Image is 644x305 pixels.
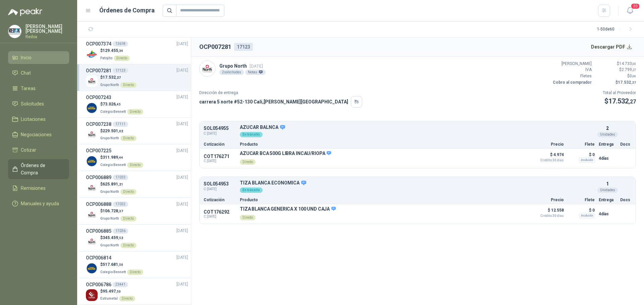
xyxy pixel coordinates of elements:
[116,76,121,79] span: ,27
[86,236,98,247] img: Company Logo
[240,159,256,165] div: Directo
[176,94,188,100] span: [DATE]
[86,94,111,101] h3: OCP007243
[103,102,121,106] span: 73.026
[118,49,123,53] span: ,34
[176,201,188,208] span: [DATE]
[127,162,143,168] div: Directo
[551,73,592,79] p: Fletes
[204,198,236,202] p: Cotización
[21,100,44,107] span: Solicitudes
[199,98,348,105] p: carrera 5 norte #52-130 Cali , [PERSON_NAME][GEOGRAPHIC_DATA]
[86,201,188,222] a: OCP00688817032[DATE] Company Logo$106.728,37Grupo NorthDirecto
[113,202,128,207] div: 17032
[86,281,188,302] a: OCP00678623441[DATE] Company Logo$95.497,50EstrumetalDirecto
[219,70,244,75] div: 2 solicitudes
[8,182,69,195] a: Remisiones
[86,289,98,301] img: Company Logo
[606,180,609,187] p: 1
[86,121,111,128] h3: OCP007238
[176,174,188,181] span: [DATE]
[86,227,111,235] h3: OCP006885
[100,181,137,187] p: $
[603,96,636,106] p: $
[86,40,111,48] h3: OCP007374
[603,90,636,96] p: Total al Proveedor
[8,82,69,95] a: Tareas
[568,151,595,159] p: $ 0
[631,3,640,9] span: 20
[21,85,36,92] span: Tareas
[596,79,636,86] p: $
[120,189,137,195] div: Directo
[8,51,69,64] a: Inicio
[176,148,188,154] span: [DATE]
[606,125,609,132] p: 2
[21,131,52,138] span: Negociaciones
[240,125,595,131] p: AZUCAR BALNCA
[176,281,188,288] span: [DATE]
[103,182,123,186] span: 625.891
[21,200,59,207] span: Manuales y ayuda
[86,227,188,248] a: OCP00688517036[DATE] Company Logo$345.459,52Grupo NorthDirecto
[620,142,632,146] p: Docs
[99,6,155,15] h1: Órdenes de Compra
[204,186,236,192] span: C: [DATE]
[127,109,143,115] div: Directo
[176,41,188,47] span: [DATE]
[114,56,130,61] div: Directo
[25,35,69,39] p: Redox
[21,184,46,192] span: Remisiones
[240,198,526,202] p: Producto
[118,156,123,159] span: ,44
[86,209,98,221] img: Company Logo
[103,289,121,294] span: 95.497
[622,67,636,72] span: 2.799
[240,180,595,186] p: TIZA BLANCA ECONOMICA
[119,296,135,301] div: Directo
[596,61,636,67] p: $
[632,62,636,66] span: ,00
[176,228,188,234] span: [DATE]
[240,215,256,220] div: Directo
[240,187,263,193] div: En tránsito
[599,154,616,162] p: 4 días
[245,70,266,75] div: Notas
[596,73,636,79] p: $
[25,24,69,33] p: [PERSON_NAME] [PERSON_NAME]
[587,40,636,54] button: Descargar PDF
[568,206,595,214] p: $ 0
[597,132,618,137] div: Unidades
[240,206,336,212] p: TIZA BLANCA GENERICA X 100 UND CAJA
[8,113,69,126] a: Licitaciones
[86,40,188,61] a: OCP00737413618[DATE] Company Logo$129.455,34PatojitoDirecto
[116,290,121,293] span: ,50
[86,174,188,195] a: OCP00688917033[DATE] Company Logo$625.891,21Grupo NorthDirecto
[530,214,564,218] span: Crédito 30 días
[8,128,69,141] a: Negociaciones
[86,201,111,208] h3: OCP006888
[86,254,188,275] a: OCP006814[DATE] Company Logo$517.681,50Colegio BennettDirecto
[127,270,143,275] div: Directo
[86,254,111,261] h3: OCP006814
[113,122,128,127] div: 17111
[176,121,188,127] span: [DATE]
[8,144,69,156] a: Cotizar
[530,206,564,218] p: $ 12.558
[118,129,123,133] span: ,02
[21,146,36,154] span: Cotizar
[204,131,236,136] span: C: [DATE]
[530,198,564,202] p: Precio
[176,254,188,261] span: [DATE]
[86,49,98,60] img: Company Logo
[8,97,69,110] a: Solicitudes
[579,157,595,163] div: Incluido
[8,25,21,38] img: Company Logo
[86,281,111,288] h3: OCP006786
[597,187,618,193] div: Unidades
[100,74,137,81] p: $
[240,142,526,146] p: Producto
[103,262,123,267] span: 517.681
[599,210,616,218] p: 4 días
[113,68,128,73] div: 17123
